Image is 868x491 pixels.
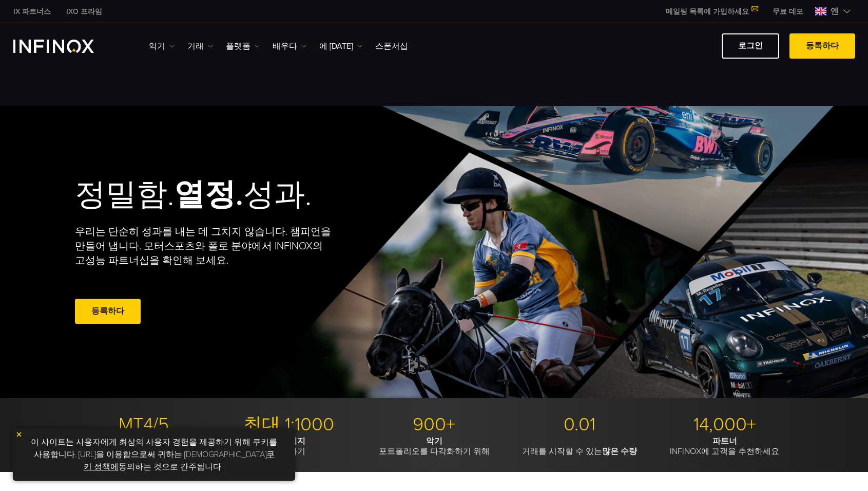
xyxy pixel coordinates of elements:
[243,176,312,213] font: 성과.
[602,446,637,457] font: 많은 수량
[379,446,490,457] font: 포트폴리오를 다각화하기 위해
[693,413,756,435] font: 14,000+
[738,41,763,51] font: 로그인
[806,41,839,51] font: 등록하다
[75,299,141,324] a: 등록하다
[722,33,779,59] a: 로그인
[564,413,595,435] font: 0.01
[426,436,442,446] font: 악기
[658,7,765,16] a: 메일링 목록에 가입하세요
[226,41,250,51] font: 플랫폼
[319,41,353,51] font: 에 [DATE]
[13,40,118,53] a: INFINOX 로고
[149,41,165,51] font: 악기
[13,7,51,16] font: IX 파트너스
[773,7,803,16] font: 무료 데모
[666,7,749,16] font: 메일링 목록에 가입하세요
[319,40,362,52] a: 에 [DATE]
[831,6,839,16] font: 엔
[59,6,110,17] a: 인피녹스
[712,436,737,446] font: 파트너
[119,413,169,435] font: MT4/5
[243,413,334,435] font: 최대 1:1000
[149,40,175,52] a: 악기
[522,446,602,457] font: 거래를 시작할 수 있는
[226,40,260,52] a: 플랫폼
[789,33,855,59] a: 등록하다
[75,176,174,213] font: 정밀함.
[119,462,225,472] font: 동의하는 것으로 간주됩니다 .
[413,413,455,435] font: 900+
[174,176,243,213] font: 열정.
[273,40,306,52] a: 배우다
[15,431,23,438] img: 노란색 닫기 아이콘
[75,226,331,267] font: 우리는 단순히 성과를 내는 데 그치지 않습니다. 챔피언을 만들어 냅니다. 모터스포츠와 폴로 분야에서 INFINOX의 고성능 파트너십을 확인해 보세요.
[375,41,408,51] font: 스폰서십
[187,40,213,52] a: 거래
[91,306,124,316] font: 등록하다
[6,6,59,17] a: 인피녹스
[273,41,297,51] font: 배우다
[765,6,811,17] a: 인피녹스 메뉴
[31,437,277,460] font: 이 사이트는 사용자에게 최상의 사용자 경험을 제공하기 위해 쿠키를 사용합니다. [URL]을 이용함으로써 귀하는 [DEMOGRAPHIC_DATA]
[66,7,102,16] font: IXO 프라임
[187,41,204,51] font: 거래
[375,40,408,52] a: 스폰서십
[670,446,779,457] font: INFINOX에 고객을 추천하세요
